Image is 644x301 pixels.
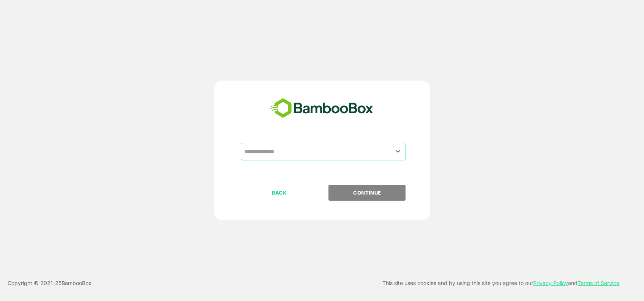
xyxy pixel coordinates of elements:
button: Open [393,146,403,157]
img: bamboobox [266,96,377,121]
p: Copyright © 2021- 25 BambooBox [8,279,92,288]
p: BACK [241,189,317,197]
p: This site uses cookies and by using this site you agree to our and [382,279,619,288]
a: Terms of Service [578,280,619,286]
p: CONTINUE [329,189,405,197]
a: Privacy Policy [533,280,568,286]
